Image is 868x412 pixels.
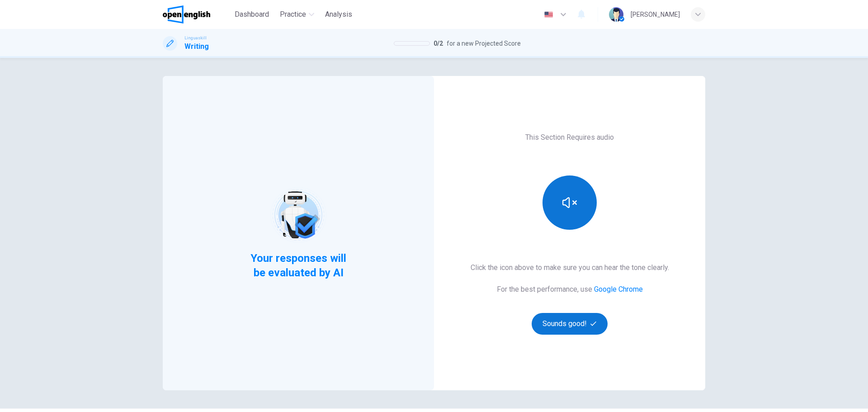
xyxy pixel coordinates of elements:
div: [PERSON_NAME] [631,9,680,20]
a: OpenEnglish logo [163,5,231,24]
h1: Writing [184,41,209,52]
span: Analysis [325,9,352,20]
span: Your responses will be evaluated by AI [244,251,354,280]
button: Practice [276,6,318,23]
button: Analysis [321,6,356,23]
h6: For the best performance, use [497,284,643,295]
img: robot icon [269,186,327,244]
span: Dashboard [235,9,269,20]
img: en [543,11,554,18]
span: 0 / 2 [434,38,443,49]
button: Sounds good! [532,313,608,335]
span: Practice [280,9,306,20]
a: Google Chrome [594,285,643,294]
span: Linguaskill [184,35,207,41]
h6: This Section Requires audio [525,132,614,143]
button: Dashboard [231,6,273,23]
span: for a new Projected Score [447,38,521,49]
img: OpenEnglish logo [163,5,210,24]
img: Profile picture [609,7,623,22]
h6: Click the icon above to make sure you can hear the tone clearly. [471,262,669,273]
